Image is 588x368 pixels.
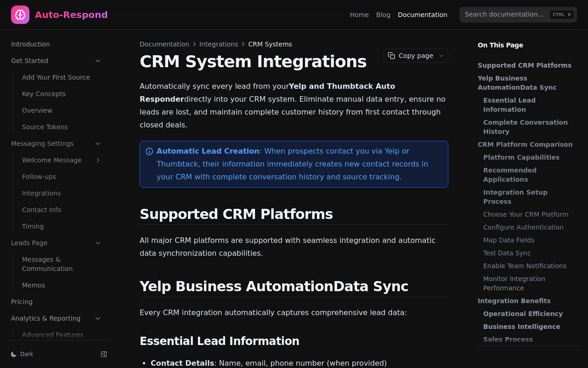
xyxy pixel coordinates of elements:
a: Complete Conversation History [483,118,576,136]
a: Supported CRM Platforms [478,61,576,70]
h1: CRM System Integrations [140,52,448,71]
strong: Recommended Applications [483,167,537,183]
a: Contact Info [18,202,106,217]
p: : When prospects contact you via Yelp or Thumbtack, their information immediately creates new con... [157,145,441,184]
a: Integrations [199,40,238,49]
a: Blog [376,10,390,19]
strong: Essential Lead Information [483,97,536,113]
a: Messages & Communication [18,252,106,276]
a: Home [350,10,369,19]
a: Integrations [18,186,106,201]
a: Source Tokens [18,120,106,134]
p: On This Page [470,29,588,50]
a: Documentation [140,40,189,49]
strong: Sales Process Optimization [483,336,533,352]
a: Advanced Features [18,328,106,342]
a: Memos [18,278,106,293]
p: Automatically sync every lead from your directly into your CRM system. Eliminate manual data entr... [140,80,448,132]
a: Follow-ups [18,169,106,184]
strong: Platform Capabilities [483,154,560,161]
a: Get Started [7,53,106,68]
h2: Data Sync [140,278,448,297]
a: CRM Platform Comparison [478,140,576,149]
div: Auto-Respond [35,8,108,21]
strong: Integration Setup Process [483,189,548,205]
strong: Essential Lead Information [140,335,300,348]
a: Map Data Fields [483,236,576,245]
h2: Supported CRM Platforms [140,206,448,225]
a: Home page [11,6,108,24]
input: Search documentation… [459,7,577,23]
a: Integration Benefits [478,296,576,305]
a: Monitor Integration Performance [483,274,576,293]
strong: Automatic Lead Creation [157,147,260,155]
a: Add Your First Source [18,70,106,85]
strong: Contact Details [151,359,214,368]
strong: Operational Efficiency [483,310,563,317]
a: Platform Capabilities [483,153,576,162]
p: All major CRM platforms are supported with seamless integration and automatic data synchronizatio... [140,234,448,260]
a: Introduction [7,37,106,52]
a: Essential Lead Information [483,96,576,114]
strong: Complete Conversation History [483,119,568,135]
a: Recommended Applications [483,166,576,184]
a: Configure Authentication [483,223,576,232]
a: Messaging Settings [7,136,106,151]
strong: Yelp Business Automation [140,278,333,294]
a: Key Concepts [18,86,106,101]
a: Choose Your CRM Platform [483,210,576,219]
a: Documentation [398,10,447,19]
a: Integration Setup Process [483,188,576,206]
strong: Yelp Business Automation [478,75,527,91]
p: Every CRM integration automatically captures comprehensive lead data: [140,306,448,319]
a: Test Data Sync [483,248,576,258]
a: Leads Page [7,236,106,250]
span: CRM Systems [248,40,292,49]
a: Analytics & Reporting [7,311,106,326]
a: Overview [18,103,106,118]
a: Enable Team Notifications [483,261,576,270]
button: Copy page [384,49,435,62]
a: Pricing [7,294,106,309]
a: Sales Process Optimization [483,335,576,353]
button: Collapse sidebar [97,348,110,361]
a: Business Intelligence [483,322,576,331]
a: Yelp Business AutomationData Sync [478,74,576,92]
button: Dark [7,348,94,361]
a: Timing [18,219,106,234]
a: Operational Efficiency [483,309,576,318]
a: Welcome Message [18,153,106,167]
strong: Business Intelligence [483,323,560,330]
